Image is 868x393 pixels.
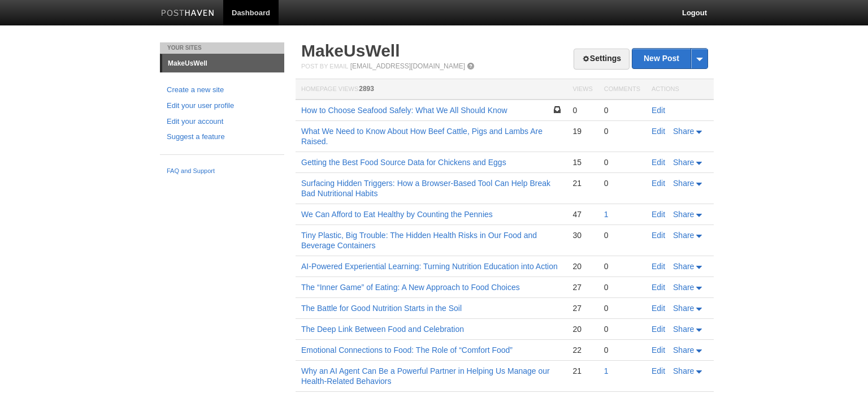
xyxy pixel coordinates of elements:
a: Edit [652,283,665,292]
div: 0 [604,282,640,292]
span: Share [673,346,694,355]
a: Getting the Best Food Source Data for Chickens and Eggs [301,158,506,167]
div: 27 [572,303,592,313]
a: Edit [652,210,665,219]
a: MakeUsWell [162,54,284,72]
div: 0 [604,105,640,115]
a: Create a new site [167,84,277,96]
div: 0 [604,230,640,240]
img: Posthaven-bar [161,10,215,18]
a: New Post [632,49,708,68]
a: Settings [574,49,630,70]
a: FAQ and Support [167,166,277,176]
span: 2893 [359,85,374,93]
div: 19 [572,126,592,136]
div: 0 [604,345,640,355]
a: What We Need to Know About How Beef Cattle, Pigs and Lambs Are Raised. [301,127,542,146]
a: Edit [652,158,665,167]
span: Share [673,304,694,313]
span: Share [673,127,694,136]
div: 20 [572,324,592,334]
div: 0 [604,157,640,167]
div: 0 [604,126,640,136]
div: 0 [604,261,640,271]
span: Share [673,283,694,292]
div: 0 [572,105,592,115]
a: Edit [652,262,665,271]
a: Surfacing Hidden Triggers: How a Browser-Based Tool Can Help Break Bad Nutritional Habits [301,179,550,198]
a: The “Inner Game” of Eating: A New Approach to Food Choices [301,283,520,292]
span: Share [673,262,694,271]
a: Edit [652,304,665,313]
div: 0 [604,324,640,334]
a: Why an AI Agent Can Be a Powerful Partner in Helping Us Manage our Health-Related Behaviors [301,366,550,386]
th: Views [567,79,598,100]
div: 0 [604,178,640,188]
a: 1 [604,366,609,375]
a: Edit [652,366,665,375]
a: Suggest a feature [167,131,277,143]
span: Share [673,158,694,167]
a: Edit [652,179,665,188]
div: 0 [604,303,640,313]
div: 21 [572,366,592,376]
a: Edit [652,325,665,334]
div: 27 [572,282,592,292]
span: Share [673,179,694,188]
div: 21 [572,178,592,188]
div: 47 [572,209,592,219]
a: Edit your user profile [167,100,277,112]
a: MakeUsWell [301,41,400,60]
th: Comments [598,79,646,100]
a: Edit your account [167,116,277,128]
div: 20 [572,261,592,271]
a: Edit [652,346,665,355]
div: 15 [572,157,592,167]
a: Tiny Plastic, Big Trouble: The Hidden Health Risks in Our Food and Beverage Containers [301,231,537,250]
li: Your Sites [160,42,284,54]
a: 1 [604,210,609,219]
a: Edit [652,231,665,240]
div: 22 [572,345,592,355]
a: Emotional Connections to Food: The Role of “Comfort Food” [301,346,513,355]
span: Post by Email [301,63,348,70]
span: Share [673,366,694,375]
a: We Can Afford to Eat Healthy by Counting the Pennies [301,210,493,219]
span: Share [673,231,694,240]
a: How to Choose Seafood Safely: What We All Should Know [301,106,507,115]
a: [EMAIL_ADDRESS][DOMAIN_NAME] [350,62,465,70]
a: The Battle for Good Nutrition Starts in the Soil [301,304,462,313]
a: AI-Powered Experiential Learning: Turning Nutrition Education into Action [301,262,558,271]
a: The Deep Link Between Food and Celebration [301,325,464,334]
a: Edit [652,106,665,115]
span: Share [673,325,694,334]
th: Homepage Views [296,79,567,100]
a: Edit [652,127,665,136]
div: 30 [572,230,592,240]
th: Actions [646,79,714,100]
span: Share [673,210,694,219]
